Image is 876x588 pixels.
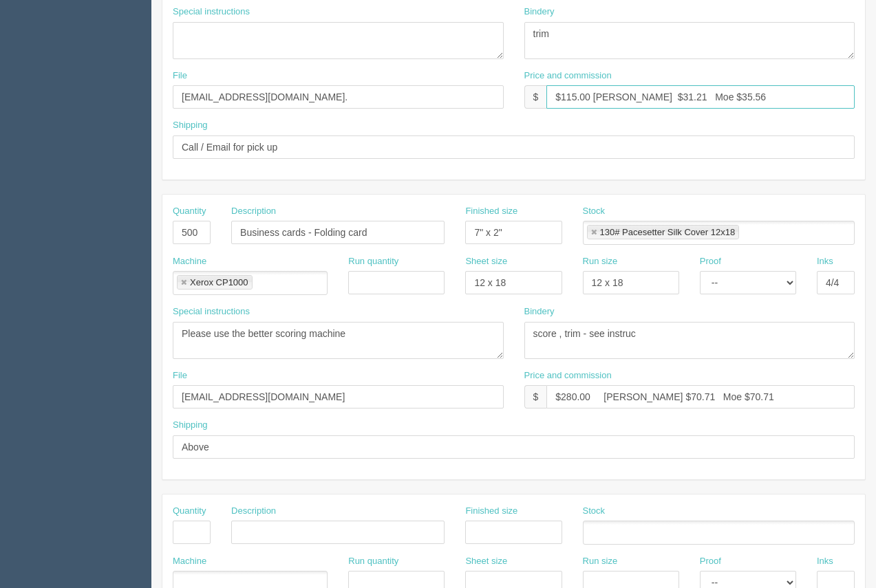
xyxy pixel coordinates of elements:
label: Special instructions [173,6,250,19]
div: $ [524,385,547,409]
label: Proof [700,255,721,268]
textarea: update to new logos and send proof [173,322,504,359]
textarea: cc: client will pay upon pickup [173,22,504,59]
label: Sheet size [465,255,507,268]
div: 130# Pacesetter Silk Cover 12x18 [600,228,736,237]
label: Price and commission [524,369,612,382]
label: Inks [817,555,833,568]
div: Xerox CP1000 [190,278,248,287]
label: Run quantity [348,255,398,268]
label: Machine [173,255,206,268]
textarea: Trim to size [524,22,855,59]
label: Shipping [173,119,208,132]
label: Stock [583,205,606,218]
label: Run size [583,255,618,268]
label: Proof [700,555,721,568]
label: Shipping [173,419,208,432]
label: Finished size [465,205,517,218]
label: Inks [817,255,833,268]
div: $ [524,85,547,109]
label: Price and commission [524,69,612,83]
label: Description [231,205,276,218]
label: Bindery [524,6,555,19]
label: Stock [583,505,606,518]
label: Finished size [465,505,517,518]
label: Run size [583,555,618,568]
label: Sheet size [465,555,507,568]
label: Run quantity [348,555,398,568]
label: Bindery [524,305,555,318]
label: Quantity [173,205,206,218]
label: File [173,369,187,382]
label: Quantity [173,505,206,518]
label: Special instructions [173,305,250,318]
label: Machine [173,555,206,568]
label: File [173,69,187,83]
label: Description [231,505,276,518]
